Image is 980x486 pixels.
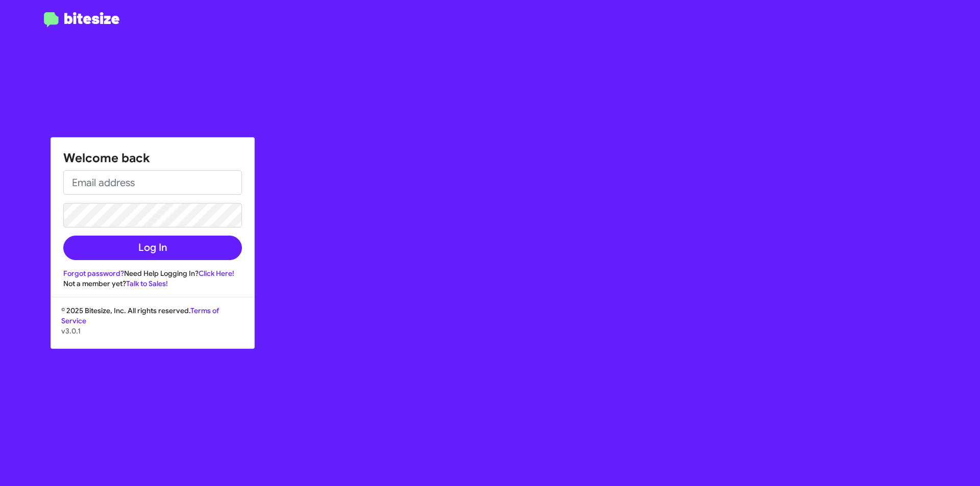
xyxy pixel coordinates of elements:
p: v3.0.1 [61,326,244,336]
button: Log In [63,236,242,260]
div: © 2025 Bitesize, Inc. All rights reserved. [51,305,254,348]
div: Need Help Logging In? [63,268,242,278]
input: Email address [63,170,242,195]
a: Click Here! [199,269,234,278]
div: Not a member yet? [63,278,242,289]
a: Talk to Sales! [126,279,168,288]
a: Forgot password? [63,269,124,278]
h1: Welcome back [63,150,242,166]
